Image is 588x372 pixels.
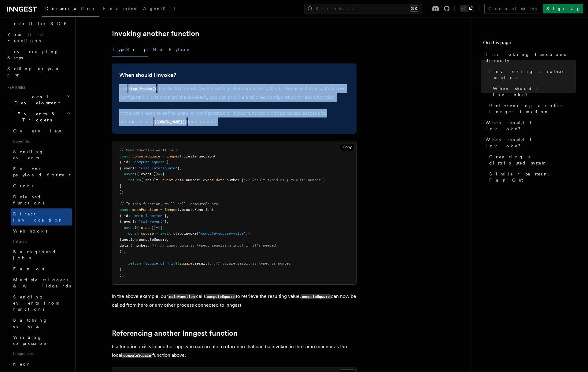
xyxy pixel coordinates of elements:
[177,166,179,170] span: }
[11,274,72,291] a: Multiple triggers & wildcards
[13,183,33,188] span: Crons
[156,243,158,247] span: ,
[173,231,182,236] span: step
[11,208,72,226] a: Direct invocation
[11,191,72,208] a: Delayed functions
[11,125,72,136] a: Overview
[120,219,135,224] span: { event
[132,154,160,158] span: computeSquare
[168,294,196,299] code: mainFunction
[132,214,165,218] span: "main-function"
[13,166,71,177] span: Event payload format
[207,261,209,265] span: }
[124,172,135,176] span: async
[486,137,576,149] span: When should I invoke?
[199,231,246,236] span: "compute-square-value"
[162,172,165,176] span: {
[160,226,162,230] span: {
[160,243,276,247] span: // input data is typed, requiring input if it's needed
[130,243,147,247] span: { number
[162,178,173,182] span: event
[128,243,130,247] span: :
[214,261,216,265] span: ;
[112,29,199,38] a: Invoking another function
[483,49,576,66] a: Invoking functions directly
[11,246,72,263] a: Background jobs
[246,178,325,182] span: // Result typed as { result: number }
[179,261,192,265] span: square
[489,68,576,81] span: Invoking another function
[483,117,576,134] a: When should I invoke?
[175,261,179,265] span: ${
[156,231,158,236] span: =
[167,154,182,158] span: inngest
[141,178,158,182] span: { result
[340,143,354,151] button: Copy
[175,178,184,182] span: data
[301,294,331,299] code: computeSquare
[5,18,72,29] a: Install the SDK
[120,208,130,212] span: const
[7,32,44,43] span: Your first Functions
[11,226,72,237] a: Webhooks
[179,166,182,170] span: ,
[112,43,148,56] button: TypeScript
[120,267,122,271] span: }
[184,178,199,182] span: .number
[128,160,130,164] span: :
[112,329,238,338] a: Referencing another Inngest function
[165,208,179,212] span: inngest
[13,362,31,367] span: Neon
[132,208,158,212] span: mainFunction
[120,202,220,206] span: // In this function, we'll call `computeSquare`
[160,231,171,236] span: await
[209,261,214,265] span: .`
[119,84,349,102] p: Use in tasks that need specific settings like concurrency limits. Because it runs with its own co...
[11,163,72,180] a: Event payload format
[135,166,137,170] span: :
[5,108,72,125] button: Events & Triggers
[486,120,576,132] span: When should I invoke?
[120,166,135,170] span: { event
[139,237,167,242] span: computeSquare
[13,318,48,329] span: Batching events
[203,178,214,182] span: event
[486,51,576,63] span: Invoking functions directly
[143,6,176,11] span: AgentKit
[212,208,214,212] span: (
[5,46,72,63] a: Leveraging Steps
[139,2,179,16] a: AgentKit
[135,226,156,230] span: ({ step })
[484,4,540,13] a: Contact sales
[158,178,160,182] span: :
[192,261,207,265] span: .result
[206,294,236,299] code: computeSquare
[165,214,167,218] span: }
[11,136,72,146] span: Essentials
[13,211,63,222] span: Direct invocation
[152,243,154,247] span: 4
[5,85,25,90] span: Features
[11,180,72,191] a: Crons
[143,261,175,265] span: `Square of 4 is
[11,315,72,332] a: Batching events
[5,111,67,123] span: Events & Triggers
[120,249,126,254] span: });
[487,151,576,168] a: Creating a distributed system
[158,172,162,176] span: =>
[124,226,135,230] span: async
[13,194,44,205] span: Delayed functions
[169,160,171,164] span: ,
[5,91,72,108] button: Local Development
[120,214,128,218] span: { id
[214,154,216,158] span: (
[99,2,139,16] a: Examples
[489,171,576,183] span: Similar pattern: Fan-Out
[489,103,576,115] span: Referencing another Inngest function
[489,154,576,166] span: Creating a distributed system
[167,219,169,224] span: ,
[410,5,418,12] kbd: ⌘K
[45,6,96,11] span: Documentation
[5,63,72,80] a: Setting up your app
[7,49,59,60] span: Leveraging Steps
